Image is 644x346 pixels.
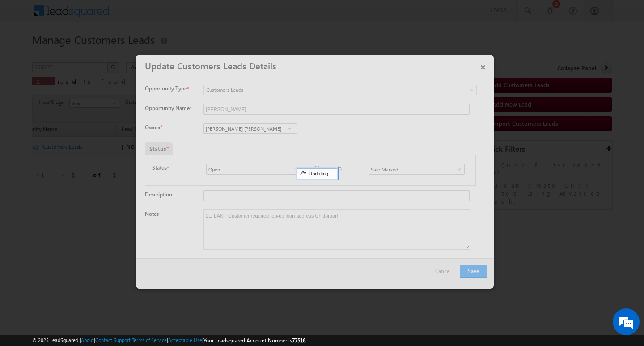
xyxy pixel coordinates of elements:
[292,337,305,344] span: 77516
[168,337,202,343] a: Acceptable Use
[15,47,38,59] img: d_60004797649_company_0_60004797649
[47,47,150,59] div: Chat with us now
[203,337,305,344] span: Your Leadsquared Account Number is
[147,4,168,26] div: Minimize live chat window
[122,276,162,288] em: Start Chat
[81,337,94,343] a: About
[95,337,131,343] a: Contact Support
[132,337,167,343] a: Terms of Service
[12,83,163,268] textarea: Type your message and hit 'Enter'
[297,168,337,179] div: Updating...
[32,336,305,345] span: © 2025 LeadSquared | | | | |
